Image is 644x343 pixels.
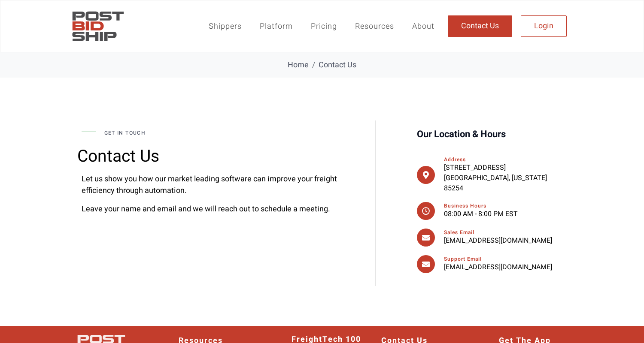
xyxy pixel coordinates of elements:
p: get in touch [104,129,337,137]
a: About [403,16,444,36]
a: Shippers [200,16,251,36]
h2: Contact Us [77,148,341,165]
span: Login [534,22,553,30]
p: 08:00 AM - 8:00 PM EST [444,209,562,219]
img: PostBidShip [69,7,127,45]
span: Contact Us [461,22,499,30]
span: Address [444,156,466,163]
span: Our Location & Hours [417,125,506,144]
p: Leave your name and email and we will reach out to schedule a meeting. [82,203,337,215]
p: [EMAIL_ADDRESS][DOMAIN_NAME] [444,235,562,246]
a: Contact Us [448,15,512,37]
a: Login [521,15,567,37]
p: [EMAIL_ADDRESS][DOMAIN_NAME] [444,262,562,272]
a: Resources [346,16,403,36]
span: Support Email [444,255,482,263]
p: Let us show you how our market leading software can improve your freight efficiency through autom... [82,173,337,196]
span: Sales Email [444,229,474,236]
a: Home [288,59,309,71]
a: Platform [251,16,302,36]
p: [STREET_ADDRESS] [GEOGRAPHIC_DATA], [US_STATE] 85254 [444,162,562,193]
span: Contact Us [319,59,356,71]
a: Pricing [302,16,346,36]
span: Business Hours [444,202,486,210]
